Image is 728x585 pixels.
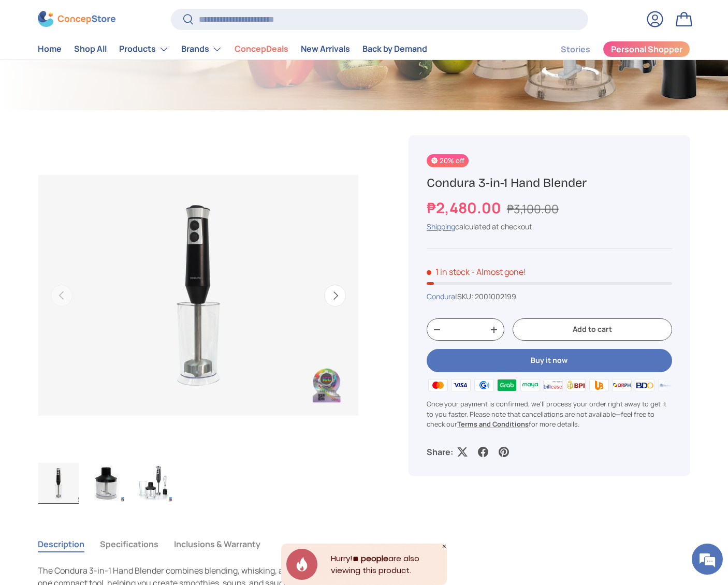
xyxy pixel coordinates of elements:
a: Stories [561,39,590,60]
summary: Products [113,39,175,60]
img: visa [449,377,472,393]
span: We're online! [60,130,143,235]
div: Chat with us now [54,58,174,71]
button: Add to cart [513,318,672,341]
a: New Arrivals [301,39,350,60]
span: SKU: [457,291,473,301]
nav: Secondary [536,39,690,60]
img: maya [518,377,541,393]
button: Inclusions & Warranty [174,532,260,556]
textarea: Type your message and hit 'Enter' [5,283,197,319]
a: Shop All [74,39,107,60]
button: Description [38,532,84,556]
div: calculated at checkout. [427,221,672,232]
img: condura-hand-blender-full-view-concepstore [38,463,79,504]
span: | [455,291,516,301]
strong: ₱2,480.00 [427,198,504,218]
a: Shipping [427,222,455,231]
s: ₱3,100.00 [507,201,559,217]
button: Specifications [100,532,158,556]
div: Close [442,544,447,549]
img: Condura 3-in-1 Hand Blender [134,463,174,504]
a: Back by Demand [362,39,427,60]
a: Condura [427,291,455,301]
media-gallery: Gallery Viewer [38,135,359,507]
span: 1 in stock [427,266,470,277]
img: ConcepStore [38,11,115,27]
h1: Condura 3-in-1 Hand Blender [427,175,672,191]
span: Personal Shopper [611,46,682,54]
img: grabpay [496,377,518,393]
img: ubp [587,377,610,393]
a: Personal Shopper [603,41,690,57]
img: bdo [633,377,656,393]
div: Minimize live chat window [170,5,195,30]
span: 20% off [427,154,469,167]
summary: Brands [175,39,228,60]
a: Terms and Conditions [457,419,529,429]
img: gcash [473,377,496,393]
img: metrobank [657,377,679,393]
img: billease [542,377,564,393]
a: Home [38,39,62,60]
img: master [427,377,449,393]
span: 2001002199 [475,291,516,301]
button: Buy it now [427,349,672,372]
p: - Almost gone! [471,266,526,277]
p: Share: [427,446,453,458]
img: qrph [610,377,633,393]
img: bpi [564,377,587,393]
p: Once your payment is confirmed, we'll process your order right away to get it to you faster. Plea... [427,400,672,430]
nav: Primary [38,39,427,60]
img: Condura 3-in-1 Hand Blender [86,463,126,504]
a: ConcepDeals [235,39,288,60]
